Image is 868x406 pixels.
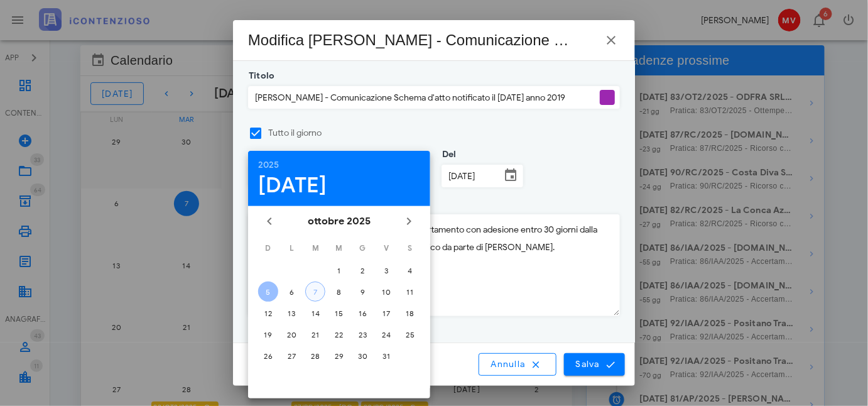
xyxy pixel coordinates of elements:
div: 28 [305,351,325,361]
div: 24 [376,330,396,339]
div: 22 [329,330,349,339]
label: Del [438,148,457,161]
button: 12 [258,303,278,323]
button: 17 [376,303,396,323]
button: 5 [258,282,278,302]
span: Salva [575,359,614,370]
button: 3 [376,260,396,280]
button: 26 [258,346,278,366]
th: V [376,238,398,259]
th: M [328,238,350,259]
div: 2 [353,266,373,275]
button: 11 [400,282,420,302]
button: 2 [353,260,373,280]
button: 15 [329,303,349,323]
div: 26 [258,351,278,361]
button: 24 [376,324,396,344]
label: Titolo [245,70,274,82]
div: 13 [282,309,302,318]
div: 6 [282,287,302,297]
button: 1 [329,260,349,280]
button: 10 [376,282,396,302]
label: Tutto il giorno [268,127,620,140]
button: 27 [282,346,302,366]
div: 5 [258,287,278,297]
button: 25 [400,324,420,344]
button: Salva [564,353,626,376]
button: 13 [282,303,302,323]
button: 18 [400,303,420,323]
button: 20 [282,324,302,344]
div: 4 [400,266,420,275]
button: 4 [400,260,420,280]
button: 29 [329,346,349,366]
div: 1 [329,266,349,275]
th: M [304,238,327,259]
div: 21 [305,330,325,339]
button: 14 [305,303,325,323]
div: [DATE] [258,175,420,196]
button: 28 [305,346,325,366]
th: D [257,238,279,259]
button: 22 [329,324,349,344]
button: 16 [353,303,373,323]
div: 19 [258,330,278,339]
button: 30 [353,346,373,366]
div: 15 [329,309,349,318]
div: 9 [353,287,373,297]
button: 21 [305,324,325,344]
button: 6 [282,282,302,302]
button: Il prossimo mese [398,210,420,233]
label: Inizia il [245,148,279,161]
div: 23 [353,330,373,339]
div: 14 [305,309,325,318]
button: 23 [353,324,373,344]
div: 8 [329,287,349,297]
button: 8 [329,282,349,302]
div: 17 [376,309,396,318]
button: Annulla [479,353,556,376]
span: Annulla [491,359,545,370]
th: S [399,238,421,259]
button: ottobre 2025 [303,209,376,234]
div: 2025 [258,161,420,170]
div: 12 [258,309,278,318]
div: Modifica [PERSON_NAME] - Comunicazione Schema d'atto notificato il [DATE] anno 2019 [248,30,572,50]
div: 3 [376,266,396,275]
div: 20 [282,330,302,339]
div: 7 [306,287,325,297]
button: 9 [353,282,373,302]
div: 30 [353,351,373,361]
div: 25 [400,330,420,339]
button: 7 [305,282,325,302]
div: 18 [400,309,420,318]
button: 31 [376,346,396,366]
div: 10 [376,287,396,297]
label: Dettagli [245,198,285,211]
div: 16 [353,309,373,318]
div: 31 [376,351,396,361]
button: Il mese scorso [258,210,281,233]
div: 11 [400,287,420,297]
button: 19 [258,324,278,344]
div: 29 [329,351,349,361]
th: G [352,238,374,259]
div: 27 [282,351,302,361]
input: Titolo [249,87,597,108]
th: L [281,238,303,259]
